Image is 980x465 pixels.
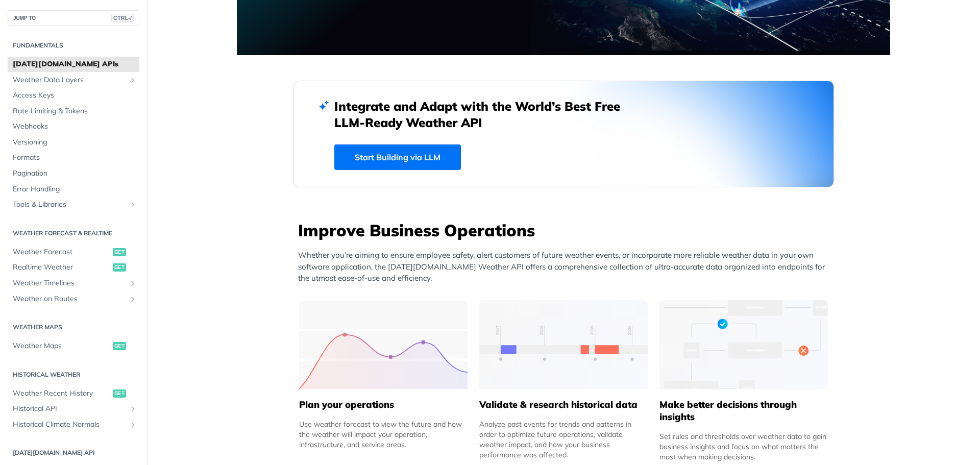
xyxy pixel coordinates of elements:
[8,41,139,50] h2: Fundamentals
[13,168,137,179] span: Pagination
[8,323,139,332] h2: Weather Maps
[8,401,139,417] a: Historical APIShow subpages for Historical API
[8,182,139,197] a: Error Handling
[13,153,137,163] span: Formats
[13,184,137,194] span: Error Handling
[13,262,110,273] span: Realtime Weather
[129,295,137,303] button: Show subpages for Weather on Routes
[299,419,468,450] div: Use weather forecast to view the future and how the weather will impact your operation, infrastru...
[129,201,137,209] button: Show subpages for Tools & Libraries
[8,229,139,238] h2: Weather Forecast & realtime
[334,98,635,131] h2: Integrate and Adapt with the World’s Best Free LLM-Ready Weather API
[8,88,139,103] a: Access Keys
[659,399,828,423] h5: Make better decisions through insights
[13,90,137,101] span: Access Keys
[299,300,468,389] img: 39565e8-group-4962x.svg
[13,247,110,257] span: Weather Forecast
[13,294,126,304] span: Weather on Routes
[13,59,137,69] span: [DATE][DOMAIN_NAME] APIs
[8,386,139,401] a: Weather Recent Historyget
[113,263,126,272] span: get
[13,278,126,288] span: Weather Timelines
[479,399,648,411] h5: Validate & research historical data
[129,76,137,84] button: Show subpages for Weather Data Layers
[113,342,126,350] span: get
[299,399,468,411] h5: Plan your operations
[129,279,137,287] button: Show subpages for Weather Timelines
[113,248,126,256] span: get
[13,341,110,351] span: Weather Maps
[298,250,834,284] p: Whether you’re aiming to ensure employee safety, alert customers of future weather events, or inc...
[13,200,126,210] span: Tools & Libraries
[8,417,139,432] a: Historical Climate NormalsShow subpages for Historical Climate Normals
[8,244,139,260] a: Weather Forecastget
[13,388,110,399] span: Weather Recent History
[8,448,139,457] h2: [DATE][DOMAIN_NAME] API
[13,404,126,414] span: Historical API
[13,106,137,116] span: Rate Limiting & Tokens
[8,197,139,212] a: Tools & LibrariesShow subpages for Tools & Libraries
[8,150,139,165] a: Formats
[13,121,137,132] span: Webhooks
[13,137,137,148] span: Versioning
[13,420,126,430] span: Historical Climate Normals
[13,75,126,85] span: Weather Data Layers
[111,14,134,22] span: CTRL-/
[479,419,648,460] div: Analyze past events for trends and patterns in order to optimize future operations, validate weat...
[129,405,137,413] button: Show subpages for Historical API
[8,57,139,72] a: [DATE][DOMAIN_NAME] APIs
[129,421,137,429] button: Show subpages for Historical Climate Normals
[479,300,648,389] img: 13d7ca0-group-496-2.svg
[8,260,139,275] a: Realtime Weatherget
[8,166,139,181] a: Pagination
[8,370,139,379] h2: Historical Weather
[8,135,139,150] a: Versioning
[8,104,139,119] a: Rate Limiting & Tokens
[8,10,139,26] button: JUMP TOCTRL-/
[8,291,139,307] a: Weather on RoutesShow subpages for Weather on Routes
[8,338,139,354] a: Weather Mapsget
[298,219,834,241] h3: Improve Business Operations
[8,119,139,134] a: Webhooks
[8,72,139,88] a: Weather Data LayersShow subpages for Weather Data Layers
[334,144,461,170] a: Start Building via LLM
[659,300,828,389] img: a22d113-group-496-32x.svg
[659,431,828,462] div: Set rules and thresholds over weather data to gain business insights and focus on what matters th...
[113,389,126,398] span: get
[8,276,139,291] a: Weather TimelinesShow subpages for Weather Timelines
